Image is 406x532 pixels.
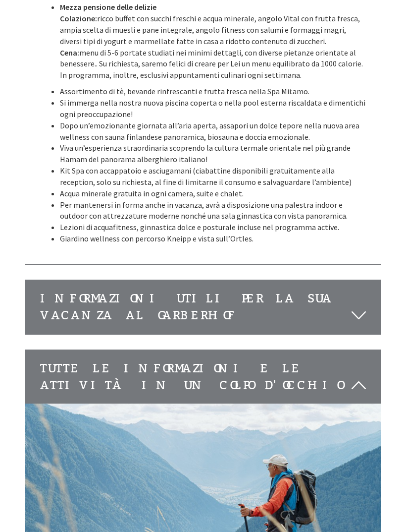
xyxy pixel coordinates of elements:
strong: Colazione: [60,14,97,24]
li: Giardino wellness con percorso Kneipp e vista sull’Ortles. [60,234,366,245]
li: Acqua minerale gratuita in ogni camera, suite e chalet. [60,188,366,200]
li: Lezioni di acquafitness, ginnastica dolce e posturale incluse nel programma active. [60,222,366,234]
li: Assortimento di tè, bevande rinfrescanti e frutta fresca nella Spa Mii:amo. [60,86,366,98]
li: Per mantenersi in forma anche in vacanza, avrà a disposizione una palestra indoor e outdoor con a... [60,200,366,223]
strong: Mezza pensione delle delizie [60,2,156,12]
strong: Cena: [60,48,79,58]
div: Tutte le informazioni e le attività in un colpo d'occhio [25,351,381,405]
p: ricco buffet con succhi freschi e acqua minerale, angolo Vital con frutta fresca, ampia scelta di... [60,2,366,81]
li: Dopo un’emozionante giornata all’aria aperta, assapori un dolce tepore nella nuova area wellness ... [60,120,366,143]
li: Si immerga nella nostra nuova piscina coperta o nella pool esterna riscaldata e dimentichi ogni p... [60,98,366,120]
li: Kit Spa con accappatoio e asciugamani (ciabattine disponibili gratuitamente alla reception, solo ... [60,166,366,188]
li: Viva un’esperienza straordinaria scoprendo la cultura termale orientale nel più grande Hamam del ... [60,143,366,166]
div: Informazioni utili per la Sua vacanza al Garberhof [25,281,381,335]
